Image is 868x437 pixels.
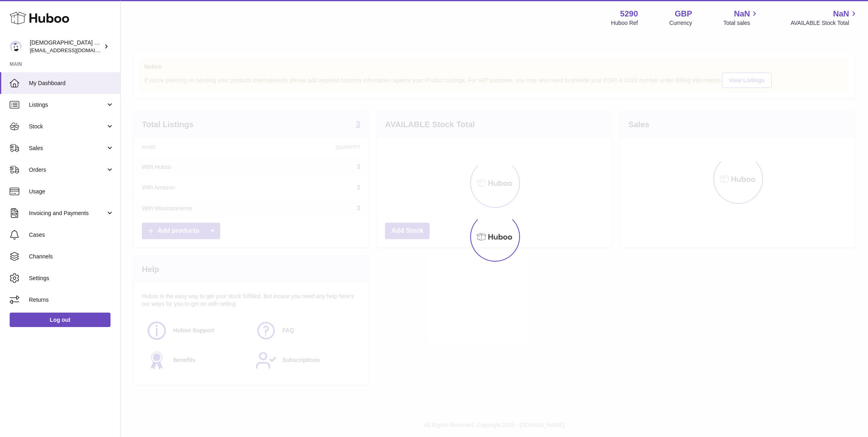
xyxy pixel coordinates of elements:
[29,188,114,195] span: Usage
[29,274,114,282] span: Settings
[833,8,849,19] span: NaN
[611,19,638,27] div: Huboo Ref
[29,144,106,152] span: Sales
[723,8,759,27] a: NaN Total sales
[29,231,114,239] span: Cases
[30,39,102,54] div: [DEMOGRAPHIC_DATA] Charity
[29,253,114,260] span: Channels
[29,166,106,174] span: Orders
[734,8,750,19] span: NaN
[29,296,114,304] span: Returns
[790,8,858,27] a: NaN AVAILABLE Stock Total
[669,19,692,27] div: Currency
[675,8,692,19] strong: GBP
[790,19,858,27] span: AVAILABLE Stock Total
[10,41,22,53] img: info@muslimcharity.org.uk
[30,47,118,53] span: [EMAIL_ADDRESS][DOMAIN_NAME]
[10,313,111,327] a: Log out
[29,123,106,130] span: Stock
[620,8,638,19] strong: 5290
[29,101,106,109] span: Listings
[723,19,759,27] span: Total sales
[29,209,106,217] span: Invoicing and Payments
[29,79,114,87] span: My Dashboard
